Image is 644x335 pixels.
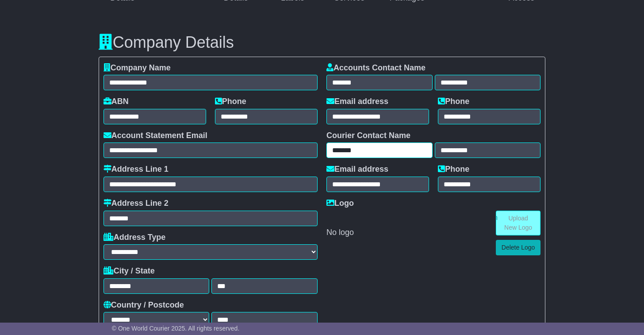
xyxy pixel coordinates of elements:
label: City / State [103,266,155,276]
span: No logo [326,228,354,237]
label: Phone [438,97,469,107]
span: © One World Courier 2025. All rights reserved. [112,325,240,332]
label: Email address [326,97,388,107]
label: ABN [103,97,129,107]
h3: Company Details [99,34,546,51]
label: Country / Postcode [103,300,184,310]
label: Logo [326,199,354,208]
label: Company Name [103,63,171,73]
label: Address Line 2 [103,199,169,208]
label: Courier Contact Name [326,131,410,141]
a: Upload New Logo [496,211,541,235]
label: Phone [438,165,469,174]
label: Phone [215,97,246,107]
label: Accounts Contact Name [326,63,425,73]
label: Email address [326,165,388,174]
label: Account Statement Email [103,131,207,141]
label: Address Type [103,233,166,243]
label: Address Line 1 [103,165,169,174]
